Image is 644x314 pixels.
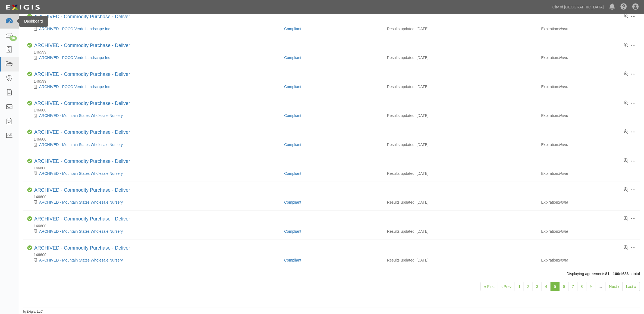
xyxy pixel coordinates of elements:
a: View results summary [624,72,628,77]
em: None [559,27,568,31]
a: … [595,282,606,291]
a: View results summary [624,14,628,19]
div: Commodity Purchase - Deliver [34,129,130,135]
small: by [23,309,43,314]
div: 36 [10,36,17,41]
div: Expiration: [541,113,636,118]
a: 3 [533,282,542,291]
div: Expiration: [541,55,636,60]
div: ARCHIVED - POCO Verde Landscape Inc [27,26,280,32]
a: Compliant [284,55,301,60]
a: Compliant [284,27,301,31]
a: View results summary [624,216,628,221]
a: 1 [515,282,524,291]
div: Expiration: [541,257,636,263]
div: Results updated: [DATE] [387,257,533,263]
a: ARCHIVED - Mountain States Wholesale Nursery [39,113,123,118]
div: 146600 [27,252,640,257]
b: 81 - 100 [605,272,619,276]
a: Compliant [284,229,301,234]
div: 146600 [27,107,640,113]
a: ARCHIVED - Mountain States Wholesale Nursery [39,200,123,204]
a: ARCHIVED - POCO Verde Landscape Inc [39,55,110,60]
a: ARCHIVED - Commodity Purchase - Deliver [34,101,130,106]
div: 146600 [27,136,640,142]
div: Expiration: [541,142,636,147]
a: ARCHIVED - Commodity Purchase - Deliver [34,187,130,193]
em: None [559,85,568,89]
div: Commodity Purchase - Deliver [34,14,130,20]
a: ARCHIVED - Commodity Purchase - Deliver [34,129,130,135]
div: ARCHIVED - Mountain States Wholesale Nursery [27,171,280,176]
div: ARCHIVED - Mountain States Wholesale Nursery [27,229,280,234]
i: Compliant [27,245,32,250]
a: Compliant [284,200,301,204]
a: ARCHIVED - Commodity Purchase - Deliver [34,43,130,48]
em: None [559,171,568,176]
a: View results summary [624,158,628,163]
div: Expiration: [541,84,636,89]
a: View results summary [624,245,628,250]
em: None [559,55,568,60]
div: ARCHIVED - POCO Verde Landscape Inc [27,84,280,89]
a: View results summary [624,101,628,106]
em: None [559,142,568,147]
a: 7 [568,282,577,291]
div: 146600 [27,165,640,171]
i: Compliant [27,159,32,164]
div: 146599 [27,21,640,26]
i: Compliant [27,101,32,106]
a: 9 [586,282,595,291]
div: Results updated: [DATE] [387,55,533,60]
div: Expiration: [541,26,636,32]
div: 146599 [27,79,640,84]
div: Commodity Purchase - Deliver [34,245,130,251]
div: Results updated: [DATE] [387,171,533,176]
a: ARCHIVED - Mountain States Wholesale Nursery [39,171,123,176]
div: 146599 [27,49,640,55]
em: None [559,200,568,204]
a: 2 [524,282,533,291]
a: ARCHIVED - Commodity Purchase - Deliver [34,216,130,222]
div: 146600 [27,194,640,200]
a: « First [480,282,498,291]
i: Compliant [27,43,32,48]
i: Help Center - Complianz [620,4,627,10]
a: Compliant [284,113,301,118]
div: Expiration: [541,229,636,234]
div: Commodity Purchase - Deliver [34,71,130,77]
div: Commodity Purchase - Deliver [34,158,130,164]
div: ARCHIVED - Mountain States Wholesale Nursery [27,257,280,263]
a: View results summary [624,188,628,192]
div: Expiration: [541,171,636,176]
div: Results updated: [DATE] [387,84,533,89]
i: Compliant [27,216,32,221]
a: 8 [577,282,586,291]
div: ARCHIVED - Mountain States Wholesale Nursery [27,200,280,205]
div: Results updated: [DATE] [387,26,533,32]
a: Compliant [284,258,301,262]
a: ARCHIVED - POCO Verde Landscape Inc [39,27,110,31]
a: View results summary [624,130,628,135]
div: Commodity Purchase - Deliver [34,216,130,222]
div: Results updated: [DATE] [387,229,533,234]
div: Expiration: [541,200,636,205]
a: Compliant [284,171,301,176]
div: Displaying agreements of in total [19,271,644,276]
div: Commodity Purchase - Deliver [34,43,130,49]
a: ARCHIVED - Commodity Purchase - Deliver [34,245,130,251]
i: Compliant [27,188,32,192]
a: ARCHIVED - Mountain States Wholesale Nursery [39,258,123,262]
em: None [559,113,568,118]
a: Compliant [284,142,301,147]
a: Next › [606,282,623,291]
a: 5 [551,282,560,291]
img: logo-5460c22ac91f19d4615b14bd174203de0afe785f0fc80cf4dbbc73dc1793850b.png [4,2,42,12]
div: Commodity Purchase - Deliver [34,101,130,107]
div: Results updated: [DATE] [387,200,533,205]
a: Exigis, LLC [27,310,43,313]
a: ARCHIVED - POCO Verde Landscape Inc [39,85,110,89]
a: ‹ Prev [498,282,515,291]
div: Results updated: [DATE] [387,142,533,147]
a: 4 [542,282,551,291]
